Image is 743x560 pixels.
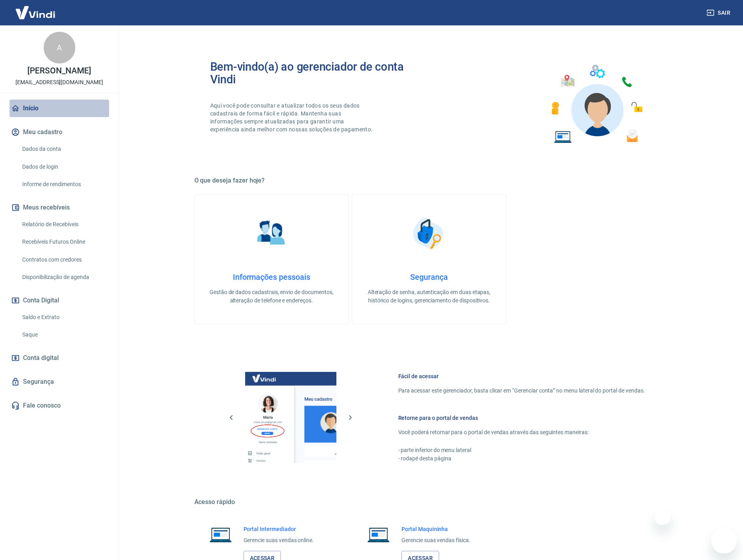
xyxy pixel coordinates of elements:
[10,292,109,309] button: Conta Digital
[705,6,733,20] button: Sair
[10,349,109,367] a: Conta digital
[19,159,109,175] a: Dados de login
[365,272,493,282] h4: Segurança
[365,288,493,305] p: Alteração de senha, autenticação em duas etapas, histórico de logins, gerenciamento de dispositivos.
[10,123,109,141] button: Meu cadastro
[207,272,336,282] h4: Informações pessoais
[10,397,109,414] a: Fale conosco
[362,525,395,544] img: Imagem de um notebook aberto
[401,536,470,545] p: Gerencie suas vendas física.
[19,234,109,250] a: Recebíveis Futuros Online
[544,60,648,148] img: Imagem de um avatar masculino com diversos icones exemplificando as funcionalidades do gerenciado...
[194,498,664,506] h5: Acesso rápido
[10,373,109,391] a: Segurança
[210,60,429,86] h2: Bem-vindo(a) ao gerenciador de conta Vindi
[352,194,506,324] a: SegurançaSegurançaAlteração de senha, autenticação em duas etapas, histórico de logins, gerenciam...
[19,309,109,325] a: Saldo e Extrato
[655,509,670,525] iframe: Fechar mensagem
[10,100,109,117] a: Início
[19,216,109,233] a: Relatório de Recebíveis
[27,67,91,75] p: [PERSON_NAME]
[409,214,449,253] img: Segurança
[398,372,645,380] h6: Fácil de acessar
[711,528,737,554] iframe: Botão para abrir a janela de mensagens
[19,327,109,343] a: Saque
[244,525,314,533] h6: Portal Intermediador
[245,372,336,463] img: Imagem da dashboard mostrando o botão de gerenciar conta na sidebar no lado esquerdo
[194,177,664,185] h5: O que deseja fazer hoje?
[10,0,61,25] img: Vindi
[398,446,645,454] p: - parte inferior do menu lateral
[19,252,109,268] a: Contratos com credores
[401,525,470,533] h6: Portal Maquininha
[398,454,645,463] p: - rodapé desta página
[252,214,291,253] img: Informações pessoais
[398,387,645,395] p: Para acessar este gerenciador, basta clicar em “Gerenciar conta” no menu lateral do portal de ven...
[207,288,336,305] p: Gestão de dados cadastrais, envio de documentos, alteração de telefone e endereços.
[210,102,374,133] p: Aqui você pode consultar e atualizar todos os seus dados cadastrais de forma fácil e rápida. Mant...
[23,352,59,364] span: Conta digital
[244,536,314,545] p: Gerencie suas vendas online.
[15,78,103,87] p: [EMAIL_ADDRESS][DOMAIN_NAME]
[194,194,349,324] a: Informações pessoaisInformações pessoaisGestão de dados cadastrais, envio de documentos, alteraçã...
[19,176,109,192] a: Informe de rendimentos
[398,428,645,437] p: Você poderá retornar para o portal de vendas através das seguintes maneiras:
[398,414,645,422] h6: Retorne para o portal de vendas
[204,525,237,544] img: Imagem de um notebook aberto
[44,32,75,64] div: A
[10,199,109,216] button: Meus recebíveis
[19,141,109,157] a: Dados da conta
[19,269,109,285] a: Disponibilização de agenda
